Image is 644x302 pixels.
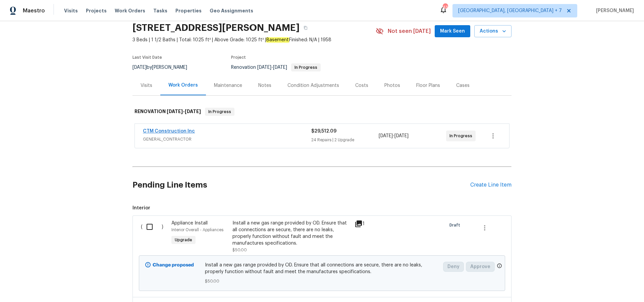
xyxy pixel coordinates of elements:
span: Upgrade [172,237,195,243]
span: Properties [175,7,202,14]
span: Work Orders [115,7,145,14]
span: Only a market manager or an area construction manager can approve [497,263,502,270]
button: Actions [474,25,512,38]
span: [DATE] [257,65,271,70]
h6: RENOVATION [135,108,201,116]
div: 43 [443,4,447,11]
h2: Pending Line Items [132,169,470,201]
span: Draft [449,222,463,229]
span: [DATE] [185,109,201,114]
span: In Progress [206,108,234,115]
div: Notes [258,82,271,89]
span: Geo Assignments [210,7,253,14]
a: CTM Construction Inc [143,129,195,134]
span: [DATE] [273,65,287,70]
span: [DATE] [167,109,183,114]
div: Work Orders [168,82,198,89]
span: $50.00 [232,248,247,252]
span: [GEOGRAPHIC_DATA], [GEOGRAPHIC_DATA] + 7 [458,7,562,14]
span: In Progress [449,133,475,139]
div: Cases [456,82,470,89]
div: Costs [355,82,368,89]
div: Floor Plans [416,82,440,89]
span: Project [231,55,246,59]
div: Visits [141,82,152,89]
span: Interior Overall - Appliances [171,228,223,232]
div: Maintenance [214,82,242,89]
em: Basement [266,37,289,43]
span: Maestro [23,7,45,14]
span: Interior [132,205,512,211]
button: Mark Seen [435,25,470,38]
span: - [257,65,287,70]
div: RENOVATION [DATE]-[DATE]In Progress [132,101,512,122]
span: Projects [86,7,107,14]
b: Change proposed [153,263,194,267]
div: Create Line Item [470,182,512,188]
button: Approve [466,262,495,272]
span: In Progress [292,65,320,69]
span: [DATE] [379,134,393,138]
span: Install a new gas range provided by OD. Ensure that all connections are secure, there are no leak... [205,262,439,275]
div: Install a new gas range provided by OD. Ensure that all connections are secure, there are no leak... [232,220,351,247]
span: Not seen [DATE] [388,28,431,35]
button: Deny [443,262,464,272]
h2: [STREET_ADDRESS][PERSON_NAME] [132,24,300,31]
span: Mark Seen [440,27,465,36]
span: $50.00 [205,278,439,285]
span: GENERAL_CONTRACTOR [143,136,311,143]
span: 3 Beds | 1 1/2 Baths | Total: 1025 ft² | Above Grade: 1025 ft² | Finished: N/A | 1958 [132,37,376,43]
span: Tasks [153,8,167,13]
span: [DATE] [132,65,147,70]
span: Appliance Install [171,221,208,225]
span: $29,512.09 [311,129,336,134]
span: Visits [64,7,78,14]
div: ( ) [139,218,169,255]
span: - [167,109,201,114]
span: - [379,133,409,139]
div: 24 Repairs | 2 Upgrade [311,137,379,143]
span: Renovation [231,65,321,70]
div: by [PERSON_NAME] [132,63,195,71]
span: [PERSON_NAME] [593,7,634,14]
div: 1 [355,220,381,228]
span: [DATE] [394,134,409,138]
span: Last Visit Date [132,55,162,59]
button: Copy Address [300,22,312,34]
div: Photos [384,82,400,89]
div: Condition Adjustments [287,82,339,89]
span: Actions [480,27,506,36]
